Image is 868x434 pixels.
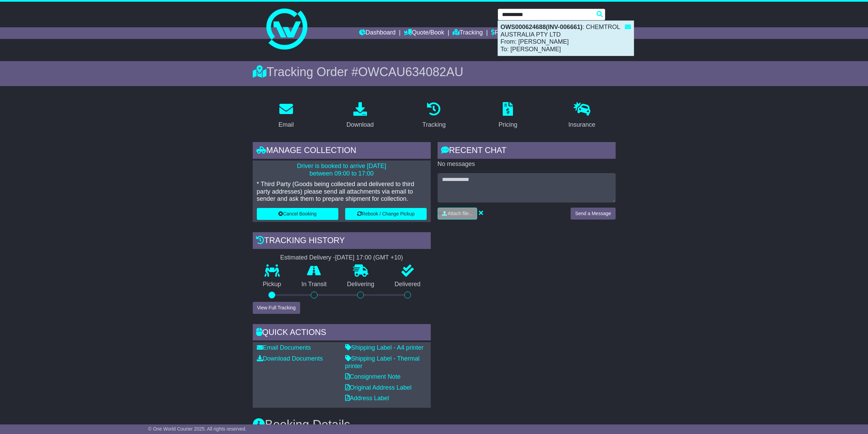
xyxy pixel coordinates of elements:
a: Download [342,100,378,132]
a: Tracking [418,100,450,132]
a: Consignment Note [345,373,401,380]
a: Original Address Label [345,384,412,391]
div: Estimated Delivery - [253,254,431,262]
p: Delivered [384,281,431,288]
div: Manage collection [253,142,431,160]
a: Download Documents [257,355,323,362]
div: RECENT CHAT [438,142,616,160]
strong: OWS000624688(INV-006661) [501,24,583,30]
a: Shipping Label - Thermal printer [345,355,420,369]
div: Insurance [569,120,595,129]
div: Email [278,120,294,129]
p: * Third Party (Goods being collected and delivered to third party addresses) please send all atta... [257,181,427,203]
button: Send a Message [571,208,615,220]
a: Email Documents [257,344,311,351]
a: Tracking [453,27,483,39]
a: Pricing [494,100,522,132]
button: Rebook / Change Pickup [345,208,427,220]
div: [DATE] 17:00 (GMT +10) [335,254,403,262]
div: : CHEMTROL AUSTRALIA PTY LTD From: [PERSON_NAME] To: [PERSON_NAME] [498,21,634,56]
a: Email [274,100,298,132]
span: OWCAU634082AU [358,65,463,79]
p: No messages [438,160,616,168]
div: Tracking [422,120,445,129]
div: Tracking history [253,232,431,251]
div: Tracking Order # [253,65,616,79]
a: Address Label [345,395,389,402]
a: Insurance [564,100,600,132]
a: Quote/Book [404,27,444,39]
button: View Full Tracking [253,302,300,314]
p: In Transit [291,281,337,288]
p: Delivering [337,281,385,288]
div: Pricing [499,120,517,129]
button: Cancel Booking [257,208,338,220]
span: © One World Courier 2025. All rights reserved. [148,426,247,432]
div: Download [347,120,374,129]
p: Driver is booked to arrive [DATE] between 09:00 to 17:00 [257,163,427,177]
a: Shipping Label - A4 printer [345,344,424,351]
h3: Booking Details [253,418,616,432]
a: Dashboard [359,27,396,39]
a: Financials [491,27,522,39]
div: Quick Actions [253,324,431,342]
p: Pickup [253,281,292,288]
